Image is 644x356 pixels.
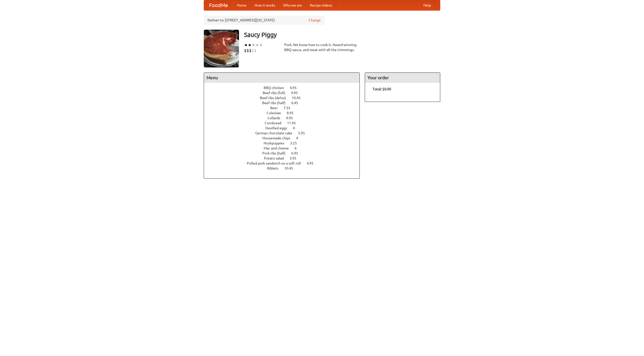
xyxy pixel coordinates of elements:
div: Deliver to: [STREET_ADDRESS][US_STATE] [204,16,325,25]
a: Help [419,0,435,10]
span: Pulled pork sandwich on a soft roll [247,161,306,165]
a: Beef ribs (half) 6.45 [262,101,307,105]
li: ★ [248,42,252,48]
a: BBQ chicken 4.95 [264,86,306,90]
span: 8.95 [287,111,299,115]
span: Coleslaw [267,111,286,115]
li: ★ [255,42,259,48]
a: Beef ribs (delux) 10.45 [260,96,310,100]
span: 4 [293,126,300,130]
span: 4.95 [290,86,302,90]
span: Beef ribs (full) [263,91,290,95]
span: 3.95 [290,156,301,160]
span: Riblets [267,166,284,170]
span: 10.45 [284,166,298,170]
span: Collards [267,116,285,120]
span: 6.45 [291,101,303,105]
span: 7.55 [284,106,295,110]
img: angular.jpg [204,30,239,67]
a: Pulled pork sandwich on a soft roll 4.95 [247,161,323,165]
li: ★ [244,42,248,48]
a: Who we are [279,0,306,10]
span: 6 [295,146,302,150]
span: Cornbread [265,121,286,125]
span: Beef ribs (half) [262,101,291,105]
a: Home [233,0,251,10]
a: FoodMe [204,0,233,10]
a: Coleslaw 8.95 [267,111,303,115]
a: Change [309,18,321,23]
span: BBQ chicken [264,86,289,90]
li: $ [244,48,247,53]
a: Cornbread 11.45 [265,121,305,125]
span: Pork ribs (half) [262,151,291,155]
span: German chocolate cake [255,131,297,135]
span: 4.95 [307,161,318,165]
a: Collards 9.95 [267,116,302,120]
li: $ [252,48,254,53]
span: 5.95 [298,131,310,135]
a: Beer 7.55 [270,106,300,110]
a: Housemade chips 4 [262,136,307,140]
a: German chocolate cake 5.95 [255,131,314,135]
div: Pork. We know how to cook it. Award-winning BBQ sauce, and meat with all the trimmings. [284,42,360,52]
span: Beef ribs (delux) [260,96,291,100]
a: Riblets 10.45 [267,166,302,170]
a: Potato salad 3.95 [264,156,306,160]
span: Mac and cheese [264,146,294,150]
li: $ [247,48,249,53]
a: Devilled eggs 4 [265,126,304,130]
span: Housemade chips [262,136,295,140]
li: ★ [252,42,255,48]
a: Recipe videos [306,0,336,10]
span: 10.45 [292,96,306,100]
a: How it works [251,0,279,10]
span: Hushpuppies [264,141,289,145]
a: Beef ribs (full) 9.95 [263,91,307,95]
b: Total: $0.00 [373,87,391,91]
h4: Your order [365,73,440,83]
li: $ [249,48,252,53]
a: Hushpuppies 3.25 [264,141,306,145]
a: Mac and cheese 6 [264,146,306,150]
li: $ [254,48,257,53]
span: Potato salad [264,156,289,160]
span: 11.45 [287,121,301,125]
li: ★ [259,42,263,48]
span: Beer [270,106,283,110]
a: Pork ribs (half) 6.95 [262,151,307,155]
span: 3.25 [290,141,302,145]
span: 4 [296,136,303,140]
h3: Saucy Piggy [244,30,440,40]
span: 9.95 [286,116,298,120]
span: 6.95 [291,151,303,155]
h4: Menu [204,73,359,83]
span: Devilled eggs [265,126,292,130]
span: 9.95 [291,91,303,95]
